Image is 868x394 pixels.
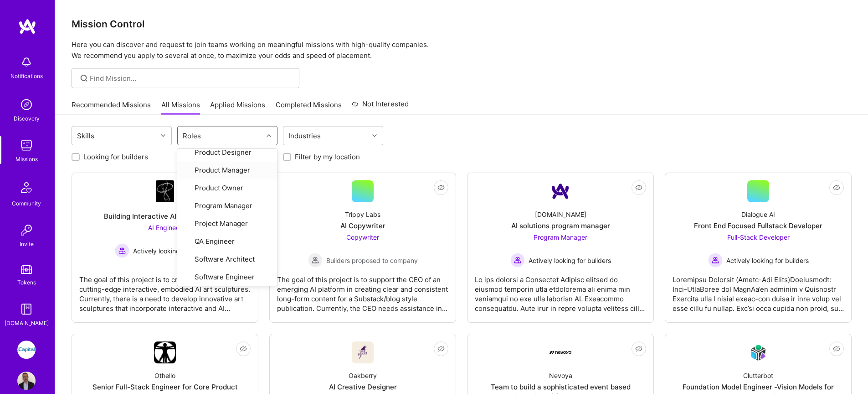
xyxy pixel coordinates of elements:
div: The goal of this project is to create the world's most cutting-edge interactive, embodied AI art ... [79,268,251,313]
span: Builders proposed to company [326,256,418,265]
div: Product Owner [183,183,272,194]
span: Actively looking for builders [726,256,809,265]
h3: Mission Control [72,18,852,30]
img: logo [18,18,36,35]
i: icon EyeClosed [635,184,642,191]
div: Software Architect [183,254,272,265]
i: icon Chevron [161,133,165,138]
i: icon EyeClosed [635,345,642,352]
div: Product Manager [183,165,272,176]
img: teamwork [17,136,36,154]
label: Filter by my location [295,152,360,162]
div: Project Manager [183,219,272,229]
i: icon EyeClosed [833,345,840,352]
img: Actively looking for builders [708,253,723,268]
a: Not Interested [352,99,409,115]
img: Community [15,177,37,199]
div: Building Interactive AI Art Sculptures [104,211,226,221]
i: icon EyeClosed [240,345,247,352]
img: guide book [17,300,36,318]
div: Program Manager [183,201,272,211]
i: icon EyeClosed [437,184,445,191]
img: User Avatar [17,372,36,390]
i: icon EyeClosed [437,345,445,352]
p: Here you can discover and request to join teams working on meaningful missions with high-quality ... [72,39,852,61]
div: The goal of this project is to support the CEO of an emerging AI platform in creating clear and c... [277,268,448,313]
a: Company Logo[DOMAIN_NAME]AI solutions program managerProgram Manager Actively looking for builder... [475,180,646,315]
i: icon Chevron [372,133,377,138]
div: Discovery [14,114,40,123]
img: Company Logo [156,180,174,202]
img: iCapital: Building an Alternative Investment Marketplace [17,341,36,359]
div: Tokens [17,278,36,287]
div: Missions [15,154,38,164]
i: icon Chevron [267,133,271,138]
div: AI solutions program manager [511,221,610,231]
i: icon SearchGrey [79,73,89,84]
img: Company Logo [352,341,374,363]
img: tokens [21,265,32,274]
div: [DOMAIN_NAME] [5,318,49,328]
img: bell [17,53,36,71]
div: Lo ips dolorsi a Consectet Adipisc elitsed do eiusmod temporin utla etdolorema ali enima min veni... [475,268,646,313]
a: Applied Missions [210,100,265,115]
span: Actively looking for builders [133,246,216,256]
img: Company Logo [550,351,571,354]
div: Software Engineer [183,272,272,283]
div: Oakberry [349,371,377,380]
img: Builders proposed to company [308,253,323,268]
div: QA Engineer [183,236,272,247]
div: Dialogue AI [741,210,775,219]
img: Invite [17,221,36,239]
div: Nevoya [549,371,572,380]
div: AI Copywriter [340,221,385,231]
span: Copywriter [346,233,379,241]
div: Roles [180,129,203,142]
span: Actively looking for builders [529,256,611,265]
img: Actively looking for builders [115,243,129,258]
img: Company Logo [154,341,176,363]
div: Industries [286,129,323,142]
span: Program Manager [534,233,587,241]
div: AI Creative Designer [329,382,397,392]
a: Completed Missions [276,100,342,115]
span: Full-Stack Developer [727,233,790,241]
a: User Avatar [15,372,38,390]
img: Company Logo [550,180,571,202]
i: icon EyeClosed [833,184,840,191]
div: Skills [75,129,97,142]
div: Othello [154,371,175,380]
div: [DOMAIN_NAME] [535,210,586,219]
img: Company Logo [747,342,769,363]
div: Loremipsu Dolorsit (Ametc-Adi Elits)Doeiusmodt: Inci-UtlaBoree dol MagnAa’en adminim v Quisnostr ... [673,268,844,313]
a: Dialogue AIFront End Focused Fullstack DeveloperFull-Stack Developer Actively looking for builder... [673,180,844,315]
img: Actively looking for builders [510,253,525,268]
div: Notifications [10,71,43,81]
div: Trippy Labs [345,210,380,219]
div: Invite [20,239,34,249]
a: All Missions [161,100,200,115]
div: Clutterbot [743,371,773,380]
a: Recommended Missions [72,100,151,115]
div: Product Designer [183,147,272,158]
a: Trippy LabsAI CopywriterCopywriter Builders proposed to companyBuilders proposed to companyThe go... [277,180,448,315]
div: Community [12,199,41,208]
a: iCapital: Building an Alternative Investment Marketplace [15,341,38,359]
label: Looking for builders [83,152,148,162]
a: Company LogoBuilding Interactive AI Art SculpturesAI Engineer Actively looking for buildersActive... [79,180,251,315]
img: discovery [17,95,36,114]
input: Find Mission... [90,74,293,83]
div: Front End Focused Fullstack Developer [694,221,822,231]
span: AI Engineer [148,224,182,231]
